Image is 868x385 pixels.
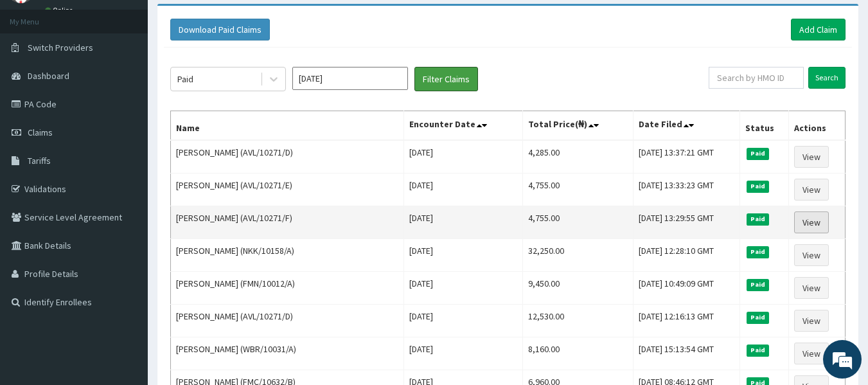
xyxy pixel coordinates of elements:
span: We're online! [75,112,177,242]
span: Tariffs [28,155,51,166]
a: Add Claim [791,19,846,40]
button: Download Paid Claims [170,19,270,40]
a: Online [45,6,76,15]
td: [DATE] 12:16:13 GMT [633,305,740,337]
span: Paid [747,181,770,192]
textarea: Type your message and hit 'Enter' [6,252,245,297]
td: [DATE] 13:37:21 GMT [633,140,740,174]
a: View [794,343,829,364]
span: Paid [747,246,770,258]
td: [DATE] [404,140,523,174]
span: Paid [747,148,770,159]
span: Paid [747,312,770,323]
img: d_794563401_company_1708531726252_794563401 [24,64,52,96]
th: Status [740,111,789,141]
td: 4,755.00 [523,174,633,206]
button: Filter Claims [414,67,478,91]
td: [PERSON_NAME] (AVL/10271/D) [171,305,404,337]
td: [PERSON_NAME] (FMN/10012/A) [171,272,404,305]
a: View [794,310,829,332]
input: Search [808,67,846,89]
a: View [794,179,829,201]
span: Paid [747,213,770,225]
div: Chat with us now [67,72,216,89]
td: 4,755.00 [523,206,633,239]
td: [PERSON_NAME] (AVL/10271/D) [171,140,404,174]
input: Search by HMO ID [709,67,804,89]
span: Claims [28,127,53,138]
div: Minimize live chat window [211,6,242,37]
td: [DATE] 13:29:55 GMT [633,206,740,239]
span: Paid [747,279,770,291]
span: Dashboard [28,70,69,82]
td: 9,450.00 [523,272,633,305]
input: Select Month and Year [292,67,408,90]
td: [DATE] [404,206,523,239]
td: [DATE] [404,272,523,305]
td: [PERSON_NAME] (WBR/10031/A) [171,337,404,370]
a: View [794,211,829,233]
td: 12,530.00 [523,305,633,337]
td: [DATE] [404,337,523,370]
div: Paid [177,73,193,85]
td: [DATE] 13:33:23 GMT [633,174,740,206]
td: [DATE] 12:28:10 GMT [633,239,740,272]
td: [DATE] 15:13:54 GMT [633,337,740,370]
td: [PERSON_NAME] (NKK/10158/A) [171,239,404,272]
td: 8,160.00 [523,337,633,370]
td: [DATE] [404,239,523,272]
th: Date Filed [633,111,740,141]
th: Name [171,111,404,141]
span: Switch Providers [28,42,93,53]
th: Actions [789,111,846,141]
td: [DATE] [404,305,523,337]
td: [PERSON_NAME] (AVL/10271/F) [171,206,404,239]
a: View [794,277,829,299]
td: [PERSON_NAME] (AVL/10271/E) [171,174,404,206]
a: View [794,244,829,266]
td: 4,285.00 [523,140,633,174]
th: Total Price(₦) [523,111,633,141]
td: [DATE] 10:49:09 GMT [633,272,740,305]
a: View [794,146,829,168]
span: Paid [747,345,770,356]
th: Encounter Date [404,111,523,141]
td: [DATE] [404,174,523,206]
td: 32,250.00 [523,239,633,272]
